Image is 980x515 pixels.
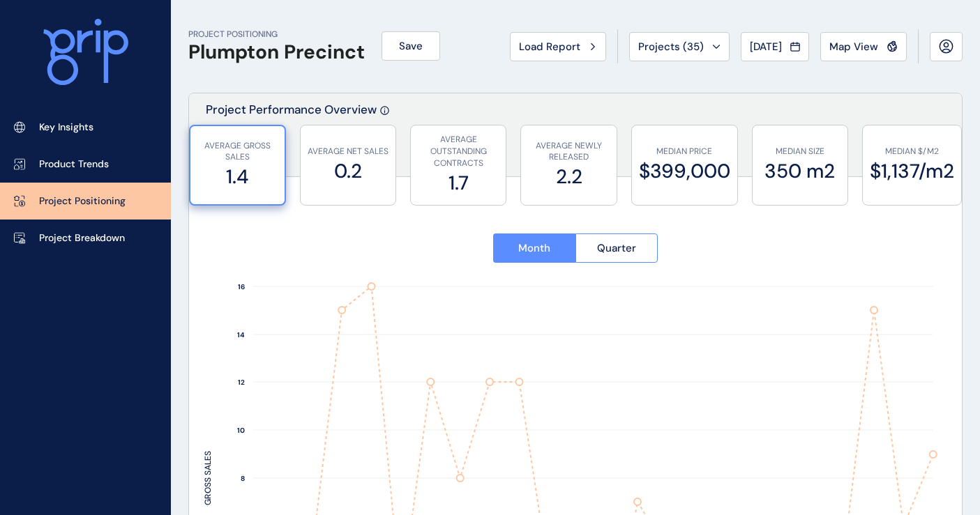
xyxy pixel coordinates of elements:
[197,140,278,164] p: AVERAGE GROSS SALES
[639,146,730,157] p: MEDIAN PRICE
[237,330,245,339] text: 14
[39,121,93,134] p: Key Insights
[241,474,245,483] text: 8
[820,32,907,61] button: Map View
[870,146,954,157] p: MEDIAN $/M2
[575,233,658,263] button: Quarter
[206,102,377,176] p: Project Performance Overview
[308,146,389,157] p: AVERAGE NET SALES
[237,426,245,435] text: 10
[418,134,499,169] p: AVERAGE OUTSTANDING CONTRACTS
[760,157,840,185] label: 350 m2
[597,241,636,255] span: Quarter
[382,31,440,61] button: Save
[188,29,365,40] p: PROJECT POSITIONING
[528,140,609,164] p: AVERAGE NEWLY RELEASED
[639,157,730,185] label: $399,000
[188,40,365,64] h1: Plumpton Precinct
[39,194,126,208] p: Project Positioning
[829,40,878,54] span: Map View
[238,282,245,291] text: 16
[493,233,575,263] button: Month
[519,40,580,54] span: Load Report
[870,157,954,185] label: $1,137/m2
[741,32,809,61] button: [DATE]
[528,163,609,190] label: 2.2
[760,146,840,157] p: MEDIAN SIZE
[308,157,389,185] label: 0.2
[399,39,423,53] span: Save
[518,241,550,255] span: Month
[39,231,125,245] p: Project Breakdown
[39,157,109,171] p: Product Trends
[629,32,730,61] button: Projects (35)
[750,40,782,54] span: [DATE]
[638,40,704,54] span: Projects ( 35 )
[418,169,499,197] label: 1.7
[202,451,213,505] text: GROSS SALES
[510,32,606,61] button: Load Report
[238,378,245,387] text: 12
[197,163,278,190] label: 1.4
